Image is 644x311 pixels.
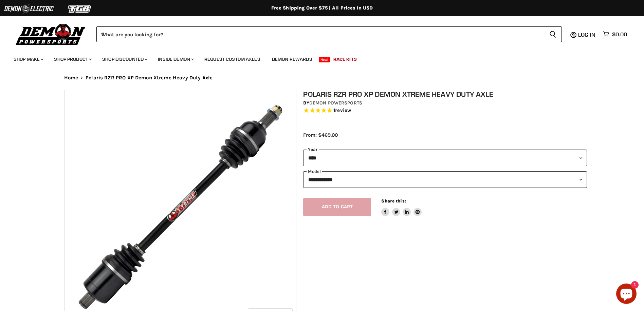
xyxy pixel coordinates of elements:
[8,52,48,66] a: Shop Make
[303,99,587,107] div: by
[64,75,78,81] a: Home
[303,150,587,166] select: year
[319,57,330,62] span: New!
[544,26,562,42] button: Search
[328,52,362,66] a: Race Kits
[303,132,338,138] span: From: $469.00
[333,107,351,113] span: 1 reviews
[51,5,594,11] div: Free Shipping Over $75 | All Prices In USD
[86,75,213,81] span: Polaris RZR PRO XP Demon Xtreme Heavy Duty Axle
[54,2,105,15] img: TGB Logo 2
[303,171,587,188] select: modal-name
[303,90,587,98] h1: Polaris RZR PRO XP Demon Xtreme Heavy Duty Axle
[97,52,151,66] a: Shop Discounted
[575,32,600,38] a: Log in
[612,31,627,38] span: $0.00
[381,198,422,216] aside: Share this:
[3,2,54,15] img: Demon Electric Logo 2
[8,50,625,66] ul: Main menu
[600,30,630,39] a: $0.00
[578,31,595,38] span: Log in
[49,52,96,66] a: Shop Product
[614,284,639,306] inbox-online-store-chat: Shopify online store chat
[303,107,587,114] span: Rated 5.0 out of 5 stars 1 reviews
[309,100,362,106] a: Demon Powersports
[96,26,562,42] form: Product
[153,52,198,66] a: Inside Demon
[14,22,88,46] img: Demon Powersports
[267,52,317,66] a: Demon Rewards
[96,26,544,42] input: When autocomplete results are available use up and down arrows to review and enter to select
[381,198,406,203] span: Share this:
[199,52,265,66] a: Request Custom Axles
[335,107,351,113] span: review
[51,75,594,81] nav: Breadcrumbs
